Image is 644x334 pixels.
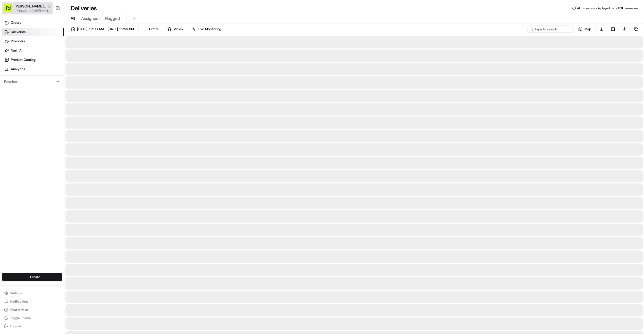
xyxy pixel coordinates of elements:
span: Providers [11,39,25,44]
a: Analytics [2,65,64,73]
button: Filters [141,26,161,33]
input: Type to search [528,26,574,33]
a: Orders [2,19,64,27]
button: [DATE] 12:00 AM - [DATE] 11:59 PM [69,26,136,33]
button: Log out [2,323,62,330]
div: Favorites [2,78,62,86]
span: [DATE] 12:00 AM - [DATE] 11:59 PM [77,27,134,31]
span: Toggle Theme [10,316,31,320]
span: Log out [10,324,21,328]
button: Chat with us! [2,306,62,313]
span: All [71,15,75,22]
button: Map [576,26,594,33]
span: Live Monitoring [198,27,221,31]
span: Views [174,27,183,31]
span: Create [30,275,40,279]
button: [PERSON_NAME] of Prussia[PERSON_NAME][EMAIL_ADDRESS][DOMAIN_NAME] [2,2,53,14]
button: Live Monitoring [189,26,224,33]
span: Settings [10,291,22,295]
span: Product Catalog [11,57,36,62]
span: Flagged [105,15,120,22]
span: Nash AI [11,48,22,53]
button: Refresh [633,26,640,33]
button: Notifications [2,298,62,305]
span: Chat with us! [10,308,29,312]
span: Notifications [10,299,28,304]
span: Orders [11,20,21,25]
button: [PERSON_NAME][EMAIL_ADDRESS][DOMAIN_NAME] [14,9,51,13]
span: Analytics [11,67,25,71]
a: Deliveries [2,28,64,36]
button: Settings [2,290,62,297]
button: [PERSON_NAME] of Prussia [14,4,46,9]
span: Filters [149,27,158,31]
a: Product Catalog [2,56,64,64]
a: Nash AI [2,46,64,55]
button: Create [2,273,62,281]
span: All times are displayed using EDT timezone [577,6,638,10]
button: Views [165,26,185,33]
a: Providers [2,37,64,45]
span: Assigned [81,15,99,22]
span: Map [584,27,591,31]
h1: Deliveries [71,4,97,12]
span: Deliveries [11,30,26,34]
button: Toggle Theme [2,314,62,322]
